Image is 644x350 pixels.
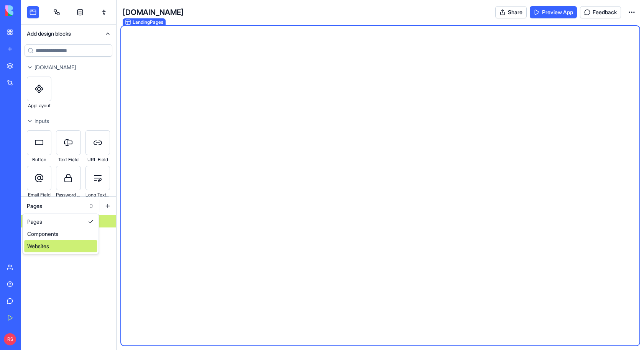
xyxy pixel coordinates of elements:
[24,216,97,228] div: Pages
[23,200,98,212] button: Pages
[27,190,51,200] div: Email Field
[21,115,116,127] button: Inputs
[4,333,16,345] span: RS
[24,240,97,252] div: Websites
[56,190,80,200] div: Password Field
[24,228,97,240] div: Components
[21,215,116,227] a: LandingPages
[21,61,116,74] button: [DOMAIN_NAME]
[27,155,51,164] div: Button
[85,190,110,200] div: Long Text Field
[5,5,53,16] img: logo
[23,214,99,254] div: Suggestions
[27,101,51,110] div: AppLayout
[580,6,621,18] button: Feedback
[85,155,110,164] div: URL Field
[123,28,638,344] div: LandingPages
[495,6,527,18] button: Share
[123,7,184,18] h4: [DOMAIN_NAME]
[21,25,116,43] button: Add design blocks
[56,155,80,164] div: Text Field
[530,6,577,18] a: Preview App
